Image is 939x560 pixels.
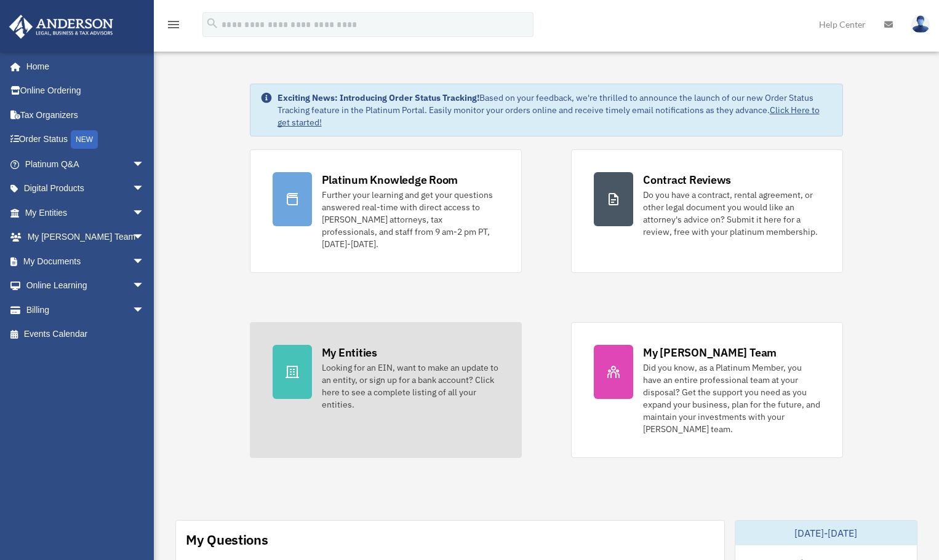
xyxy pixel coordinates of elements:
[735,521,917,545] div: [DATE]-[DATE]
[9,127,163,152] a: Order StatusNEW
[643,361,820,435] div: Did you know, as a Platinum Member, you have an entire professional team at your disposal? Get th...
[132,152,157,177] span: arrow_drop_down
[132,298,157,323] span: arrow_drop_down
[322,189,499,250] div: Further your learning and get your questions answered real-time with direct access to [PERSON_NAM...
[9,225,163,250] a: My [PERSON_NAME] Teamarrow_drop_down
[9,176,163,201] a: Digital Productsarrow_drop_down
[206,17,219,30] i: search
[9,322,163,347] a: Events Calendar
[132,176,157,202] span: arrow_drop_down
[6,15,117,39] img: Anderson Advisors Platinum Portal
[643,345,777,360] div: My [PERSON_NAME] Team
[71,130,98,149] div: NEW
[9,274,163,298] a: Online Learningarrow_drop_down
[9,298,163,322] a: Billingarrow_drop_down
[911,15,930,33] img: User Pic
[9,152,163,176] a: Platinum Q&Aarrow_drop_down
[322,345,377,360] div: My Entities
[132,274,157,299] span: arrow_drop_down
[322,172,458,187] div: Platinum Knowledge Room
[9,54,157,79] a: Home
[132,249,157,274] span: arrow_drop_down
[322,361,499,411] div: Looking for an EIN, want to make an update to an entity, or sign up for a bank account? Click her...
[186,530,268,549] div: My Questions
[643,172,731,187] div: Contract Reviews
[571,322,843,458] a: My [PERSON_NAME] Team Did you know, as a Platinum Member, you have an entire professional team at...
[9,200,163,225] a: My Entitiesarrow_drop_down
[166,22,181,32] a: menu
[166,17,181,32] i: menu
[132,200,157,226] span: arrow_drop_down
[9,249,163,274] a: My Documentsarrow_drop_down
[9,79,163,103] a: Online Ordering
[278,92,479,103] strong: Exciting News: Introducing Order Status Tracking!
[250,149,522,273] a: Platinum Knowledge Room Further your learning and get your questions answered real-time with dire...
[250,322,522,458] a: My Entities Looking for an EIN, want to make an update to an entity, or sign up for a bank accoun...
[571,149,843,273] a: Contract Reviews Do you have a contract, rental agreement, or other legal document you would like...
[278,105,820,128] a: Click Here to get started!
[643,189,820,238] div: Do you have a contract, rental agreement, or other legal document you would like an attorney's ad...
[9,103,163,127] a: Tax Organizers
[132,225,157,250] span: arrow_drop_down
[278,92,833,128] div: Based on your feedback, we're thrilled to announce the launch of our new Order Status Tracking fe...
